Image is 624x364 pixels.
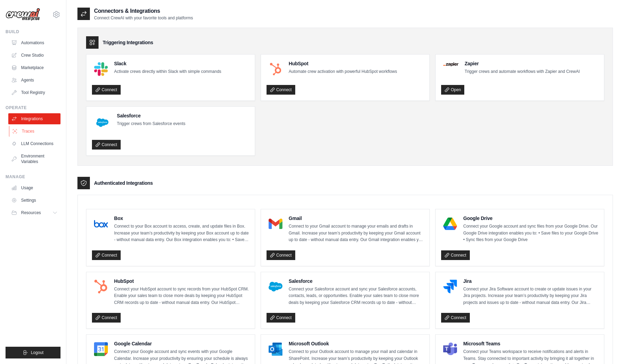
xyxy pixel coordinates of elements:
[8,50,60,61] a: Crew Studio
[463,215,598,222] h4: Google Drive
[463,286,598,306] p: Connect your Jira Software account to create or update issues in your Jira projects. Increase you...
[443,62,458,66] img: Zapier Logo
[267,250,295,260] a: Connect
[269,342,282,356] img: Microsoft Outlook Logo
[269,62,282,76] img: HubSpot Logo
[6,29,60,35] div: Build
[92,140,121,150] a: Connect
[8,87,60,98] a: Tool Registry
[441,313,470,323] a: Connect
[269,280,282,294] img: Salesforce Logo
[92,313,121,323] a: Connect
[114,60,221,67] h4: Slack
[465,68,580,75] p: Trigger crews and automate workflows with Zapier and CrewAI
[114,223,249,243] p: Connect to your Box account to access, create, and update files in Box. Increase your team’s prod...
[94,15,193,21] p: Connect CrewAI with your favorite tools and platforms
[94,280,108,294] img: HubSpot Logo
[289,278,424,285] h4: Salesforce
[8,113,60,124] a: Integrations
[441,85,464,95] a: Open
[9,126,61,137] a: Traces
[31,350,44,355] span: Logout
[94,62,108,76] img: Slack Logo
[289,215,424,222] h4: Gmail
[8,195,60,206] a: Settings
[289,286,424,306] p: Connect your Salesforce account and sync your Salesforce accounts, contacts, leads, or opportunit...
[92,85,121,95] a: Connect
[289,68,397,75] p: Automate crew activation with powerful HubSpot workflows
[441,250,470,260] a: Connect
[114,286,249,306] p: Connect your HubSpot account to sync records from your HubSpot CRM. Enable your sales team to clo...
[92,250,121,260] a: Connect
[463,340,598,347] h4: Microsoft Teams
[443,217,457,231] img: Google Drive Logo
[8,37,60,48] a: Automations
[94,7,193,15] h2: Connectors & Integrations
[8,207,60,218] button: Resources
[443,280,457,294] img: Jira Logo
[289,223,424,243] p: Connect to your Gmail account to manage your emails and drafts in Gmail. Increase your team’s pro...
[267,313,295,323] a: Connect
[8,138,60,149] a: LLM Connections
[267,85,295,95] a: Connect
[269,217,282,231] img: Gmail Logo
[94,180,153,186] h3: Authenticated Integrations
[114,278,249,285] h4: HubSpot
[8,75,60,86] a: Agents
[463,223,598,243] p: Connect your Google account and sync files from your Google Drive. Our Google Drive integration e...
[114,340,249,347] h4: Google Calendar
[465,60,580,67] h4: Zapier
[6,105,60,111] div: Operate
[8,62,60,73] a: Marketplace
[94,342,108,356] img: Google Calendar Logo
[8,151,60,167] a: Environment Variables
[289,340,424,347] h4: Microsoft Outlook
[8,182,60,193] a: Usage
[114,215,249,222] h4: Box
[6,347,60,358] button: Logout
[114,68,221,75] p: Activate crews directly within Slack with simple commands
[289,60,397,67] h4: HubSpot
[6,8,40,21] img: Logo
[117,112,185,119] h4: Salesforce
[21,210,41,215] span: Resources
[443,342,457,356] img: Microsoft Teams Logo
[94,114,111,131] img: Salesforce Logo
[103,39,153,46] h3: Triggering Integrations
[117,121,185,127] p: Trigger crews from Salesforce events
[94,217,108,231] img: Box Logo
[463,278,598,285] h4: Jira
[6,174,60,180] div: Manage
